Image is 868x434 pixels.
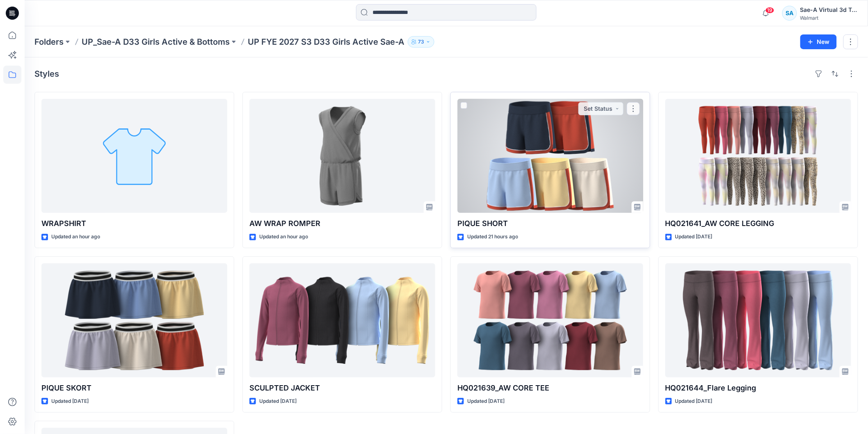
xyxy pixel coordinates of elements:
p: HQ021639_AW CORE TEE [457,382,643,394]
p: 73 [418,37,424,46]
p: Updated an hour ago [259,233,308,241]
button: 73 [408,36,434,48]
div: Sae-A Virtual 3d Team [800,5,858,15]
p: Updated [DATE] [675,233,713,241]
h4: Styles [34,69,59,79]
button: New [800,34,837,49]
div: SA [782,6,797,21]
a: Folders [34,36,64,48]
p: UP FYE 2027 S3 D33 Girls Active Sae-A [248,36,404,48]
p: PIQUE SKORT [41,382,227,394]
p: SCULPTED JACKET [249,382,435,394]
p: Updated [DATE] [675,397,713,406]
a: PIQUE SHORT [457,99,643,213]
p: Updated an hour ago [51,233,100,241]
a: SCULPTED JACKET [249,263,435,377]
p: Updated [DATE] [259,397,297,406]
a: AW WRAP ROMPER [249,99,435,213]
p: WRAPSHIRT [41,218,227,229]
a: PIQUE SKORT [41,263,227,377]
span: 19 [765,7,774,14]
div: Walmart [800,15,858,21]
p: Updated 21 hours ago [467,233,518,241]
a: HQ021641_AW CORE LEGGING [665,99,851,213]
a: WRAPSHIRT [41,99,227,213]
p: Updated [DATE] [467,397,505,406]
p: HQ021644_Flare Legging [665,382,851,394]
a: HQ021639_AW CORE TEE [457,263,643,377]
p: Updated [DATE] [51,397,89,406]
p: HQ021641_AW CORE LEGGING [665,218,851,229]
a: UP_Sae-A D33 Girls Active & Bottoms [82,36,230,48]
a: HQ021644_Flare Legging [665,263,851,377]
p: PIQUE SHORT [457,218,643,229]
p: AW WRAP ROMPER [249,218,435,229]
